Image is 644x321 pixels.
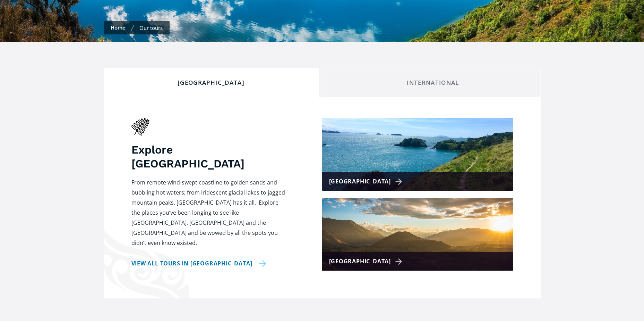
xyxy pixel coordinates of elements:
div: [GEOGRAPHIC_DATA] [110,79,313,87]
div: [GEOGRAPHIC_DATA] [329,256,405,266]
p: From remote wind-swept coastline to golden sands and bubbling hot waters; from iridescent glacial... [131,178,287,248]
a: [GEOGRAPHIC_DATA] [322,118,513,191]
nav: breadcrumbs [104,21,170,34]
h3: Explore [GEOGRAPHIC_DATA] [131,143,287,171]
a: View all tours in [GEOGRAPHIC_DATA] [131,258,266,269]
div: [GEOGRAPHIC_DATA] [329,176,405,187]
a: [GEOGRAPHIC_DATA] [322,198,513,271]
div: Our tours [139,24,163,31]
div: International [332,79,535,87]
a: Home [111,24,126,31]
